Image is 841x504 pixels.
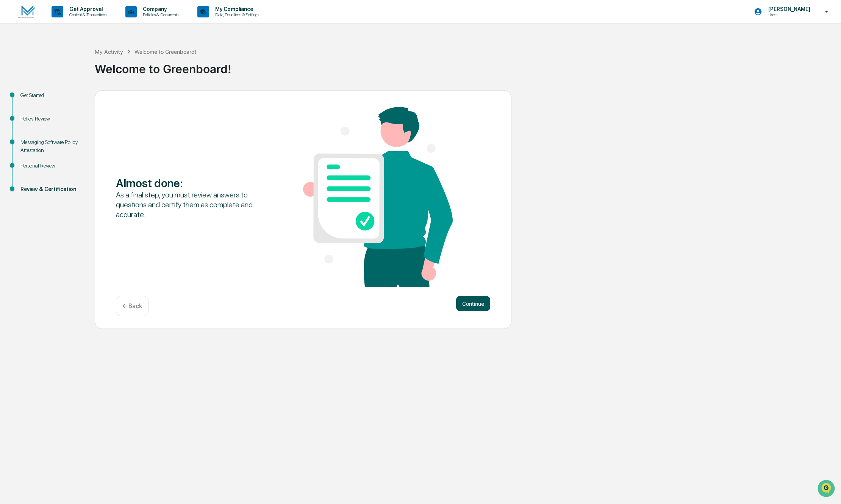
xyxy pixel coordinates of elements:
div: My Activity [95,49,123,55]
div: 🗄️ [55,96,61,102]
span: Pylon [75,128,92,134]
div: Policy Review [20,115,83,123]
div: We're available if you need us! [26,65,96,71]
div: 🔎 [8,110,14,116]
a: 🗄️Attestations [52,92,97,106]
button: Continue [456,296,490,311]
a: Powered byPylon [53,128,92,134]
iframe: Open customer support [817,479,837,499]
div: Welcome to Greenboard! [95,56,837,76]
div: 🖐️ [8,96,14,102]
div: As a final step, you must review answers to questions and certify them as complete and accurate. [116,190,266,219]
div: Get Started [20,91,83,99]
span: Data Lookup [15,110,48,117]
p: My Compliance [209,6,263,12]
p: ← Back [122,302,142,310]
img: logo [18,5,36,19]
div: Almost done : [116,176,266,190]
a: 🖐️Preclearance [5,92,52,106]
p: Policies & Documents [137,12,182,17]
p: Content & Transactions [63,12,110,17]
p: Data, Deadlines & Settings [209,12,263,17]
div: Review & Certification [20,185,83,193]
img: 1746055101610-c473b297-6a78-478c-a979-82029cc54cd1 [8,58,21,71]
button: Start new chat [129,60,138,69]
a: 🔎Data Lookup [5,106,51,120]
div: Start new chat [26,58,124,65]
img: Almost done [303,107,453,287]
p: Users [762,12,814,17]
span: Attestations [63,95,94,103]
p: [PERSON_NAME] [762,6,814,12]
p: Get Approval [63,6,110,12]
p: How can we help? [8,16,138,28]
p: Company [137,6,182,12]
div: Welcome to Greenboard! [134,49,196,55]
span: Preclearance [15,95,49,103]
div: Personal Review [20,162,83,170]
div: Messaging Software Policy Attestation [20,138,83,154]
